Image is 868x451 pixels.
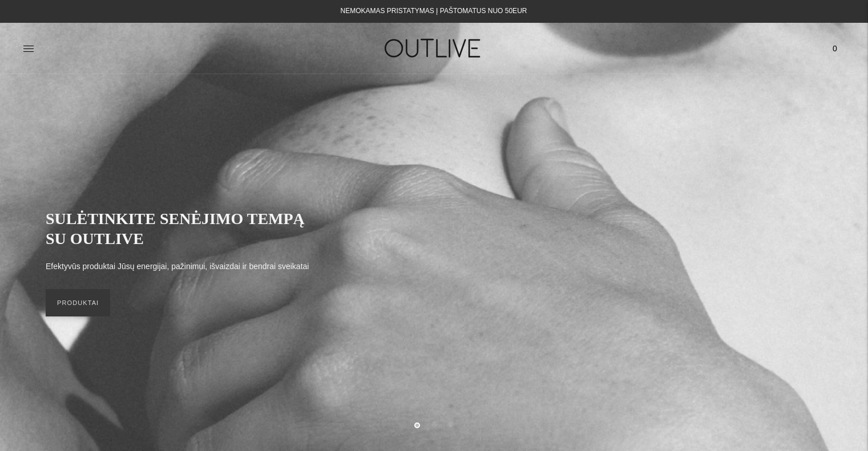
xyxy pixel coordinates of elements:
button: Move carousel to slide 3 [448,421,454,427]
p: Efektyvūs produktai Jūsų energijai, pažinimui, išvaizdai ir bendrai sveikatai [46,260,309,274]
div: NEMOKAMAS PRISTATYMAS Į PAŠTOMATUS NUO 50EUR [341,5,527,18]
a: PRODUKTAI [46,289,110,316]
a: 0 [825,36,845,61]
h2: SULĖTINKITE SENĖJIMO TEMPĄ SU OUTLIVE [46,209,320,249]
button: Move carousel to slide 2 [431,421,437,427]
span: 0 [827,40,843,56]
img: OUTLIVE [362,29,505,68]
button: Move carousel to slide 1 [414,422,420,428]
